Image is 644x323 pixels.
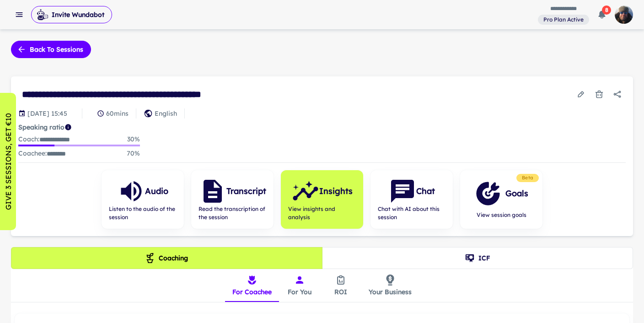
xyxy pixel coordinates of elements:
[416,185,435,198] h6: Chat
[145,185,168,198] h6: Audio
[538,14,589,25] a: View and manage your current plan and billing details.
[225,269,419,302] div: insights tabs
[573,86,589,102] button: Edit session
[225,269,279,302] button: For Coachee
[281,170,363,229] button: InsightsView insights and analysis
[18,134,70,145] p: Coach :
[106,108,129,118] p: 60 mins
[11,41,91,58] button: Back to sessions
[288,205,356,221] span: View insights and analysis
[226,185,266,198] h6: Transcript
[199,205,266,221] span: Read the transcription of the session
[615,5,633,24] img: photoURL
[109,205,177,221] span: Listen to the audio of the session
[3,113,14,210] p: GIVE 3 SESSIONS, GET €10
[31,5,112,24] span: Invite Wundabot to record a meeting
[593,5,611,24] button: 8
[320,269,361,302] button: ROI
[609,86,626,102] button: Share session
[538,15,589,24] span: View and manage your current plan and billing details.
[155,108,177,118] p: English
[31,6,112,23] button: Invite Wundabot
[11,247,322,269] button: Coaching
[505,187,528,200] h6: Goals
[460,170,542,229] button: GoalsView session goals
[319,185,353,198] h6: Insights
[64,124,72,131] svg: Coach/coachee ideal ratio of speaking is roughly 20:80. Mentor/mentee ideal ratio of speaking is ...
[11,247,633,269] div: theme selection
[102,170,184,229] button: AudioListen to the audio of the session
[361,269,419,302] button: Your Business
[540,16,587,24] span: Pro Plan Active
[127,148,140,159] p: 70 %
[191,170,274,229] button: TranscriptRead the transcription of the session
[127,134,140,145] p: 30 %
[370,170,453,229] button: ChatChat with AI about this session
[27,108,67,118] p: Session date
[322,247,633,269] button: ICF
[518,174,537,182] span: Beta
[18,123,64,131] strong: Speaking ratio
[378,205,445,221] span: Chat with AI about this session
[591,86,607,102] button: Delete session
[279,269,320,302] button: For You
[18,148,66,159] p: Coachee :
[602,5,611,15] span: 8
[474,211,528,219] span: View session goals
